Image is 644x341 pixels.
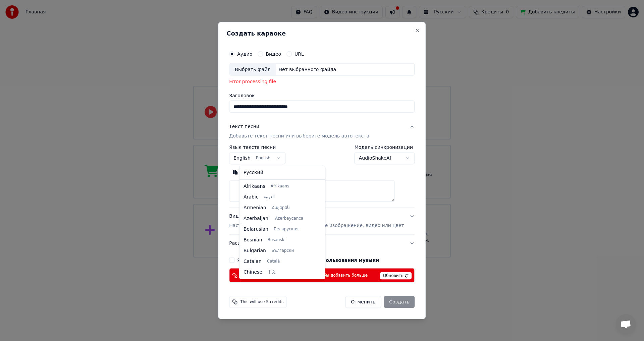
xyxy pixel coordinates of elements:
[244,269,262,276] span: Chinese
[271,184,289,189] span: Afrikaans
[244,183,265,190] span: Afrikaans
[275,216,303,221] span: Azərbaycanca
[268,237,285,243] span: Bosanski
[244,194,258,201] span: Arabic
[244,247,266,254] span: Bulgarian
[267,259,280,264] span: Català
[244,226,268,233] span: Belarusian
[244,237,262,243] span: Bosnian
[274,227,299,232] span: Беларуская
[264,194,275,200] span: العربية
[244,169,263,176] span: Русский
[244,215,270,222] span: Azerbaijani
[272,205,290,211] span: Հայերեն
[268,270,276,275] span: 中文
[244,205,266,211] span: Armenian
[271,248,294,253] span: Български
[244,258,262,265] span: Catalan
